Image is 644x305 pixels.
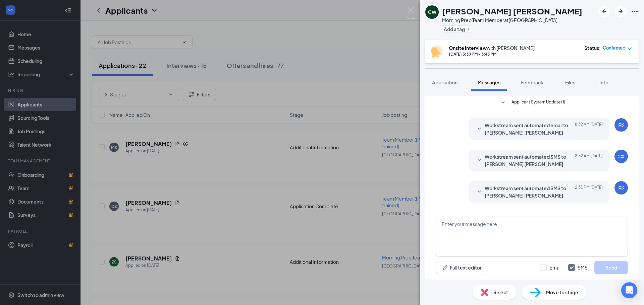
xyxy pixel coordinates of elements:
div: [DATE] 3:30 PM - 3:45 PM [449,51,535,57]
svg: WorkstreamLogo [617,121,625,129]
div: Status : [584,45,601,51]
svg: Pen [442,264,448,271]
svg: SmallChevronDown [499,99,507,107]
span: Workstream sent automated email to [PERSON_NAME] [PERSON_NAME]. [485,122,573,136]
span: Messages [478,79,500,85]
span: Move to stage [546,289,578,296]
span: Workstream sent automated SMS to [PERSON_NAME] [PERSON_NAME]. [485,184,573,199]
span: Info [599,79,608,85]
svg: WorkstreamLogo [617,184,625,192]
span: Applicant System Update (1) [512,99,565,107]
button: ArrowRight [614,5,627,17]
button: Send [594,261,628,274]
div: Open Intercom Messenger [621,282,637,298]
svg: WorkstreamLogo [617,152,625,160]
div: with [PERSON_NAME] [449,45,535,51]
button: SmallChevronDownApplicant System Update (1) [499,99,565,107]
span: Application [432,79,458,85]
span: Feedback [521,79,543,85]
span: Files [565,79,575,85]
span: [DATE] 8:32 AM [575,153,603,168]
button: Full text editorPen [436,261,487,274]
span: down [627,46,632,51]
button: ArrowLeftNew [598,5,610,17]
h1: [PERSON_NAME] [PERSON_NAME] [442,5,582,17]
svg: SmallChevronDown [475,156,483,164]
span: Reject [493,289,508,296]
button: PlusAdd a tag [442,25,472,32]
span: Confirmed [603,45,626,51]
svg: Ellipses [631,7,639,15]
svg: ArrowLeftNew [600,7,608,15]
span: Workstream sent automated SMS to [PERSON_NAME] [PERSON_NAME]. [485,153,573,168]
span: [DATE] 2:31 PM [575,184,603,199]
svg: SmallChevronDown [475,125,483,133]
div: Morning Prep Team Member at [GEOGRAPHIC_DATA] [442,17,582,23]
span: [DATE] 8:32 AM [575,122,603,136]
svg: Plus [466,27,470,31]
b: Onsite Interview [449,45,487,51]
svg: ArrowRight [616,7,625,15]
div: CW [428,9,436,15]
svg: SmallChevronDown [475,188,483,196]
